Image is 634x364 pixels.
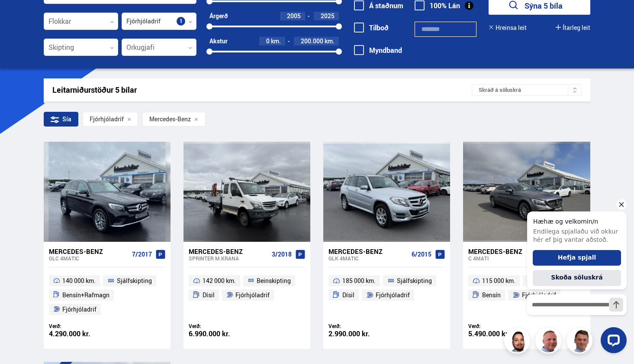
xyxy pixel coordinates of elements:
span: km. [271,38,281,45]
iframe: LiveChat chat widget [520,198,630,360]
span: 185 000 km. [342,276,376,286]
div: 5.490.000 kr. [468,330,527,338]
div: Skráð á söluskrá [472,84,582,96]
div: 6.990.000 kr. [189,330,247,338]
div: Verð: [468,323,527,329]
div: 2.990.000 kr. [328,330,387,338]
span: Fjórhjóladrif [90,116,124,123]
a: Mercedes-Benz GLK 4MATIC 6/2015 185 000 km. Sjálfskipting Dísil Fjórhjóladrif Verð: 2.990.000 kr. [323,242,450,349]
div: C 4MATI [468,255,561,261]
span: 140 000 km. [62,276,96,286]
span: Dísil [203,290,215,300]
span: Dísil [342,290,354,300]
span: km. [325,38,335,45]
button: Ítarleg leit [556,24,590,31]
span: 7/2017 [132,251,152,258]
a: Mercedes-Benz Sprinter M.KRANA 3/2018 142 000 km. Beinskipting Dísil Fjórhjóladrif Verð: 6.990.00... [183,242,310,349]
span: Fjórhjóladrif [376,290,410,300]
label: Tilboð [354,24,389,32]
span: Bensín [482,290,501,300]
div: GLK 4MATIC [328,255,408,261]
span: Fjórhjóladrif [235,290,270,300]
div: Mercedes-Benz [468,247,561,255]
label: 100% Lán [415,2,460,10]
span: Sjálfskipting [397,276,432,286]
span: 142 000 km. [203,276,236,286]
span: Beinskipting [257,276,291,286]
span: Bensín+Rafmagn [62,290,109,300]
span: Fjórhjóladrif [62,304,97,315]
a: Mercedes-Benz GLC 4MATIC 7/2017 140 000 km. Sjálfskipting Bensín+Rafmagn Fjórhjóladrif Verð: 4.29... [44,242,171,349]
div: Verð: [49,323,107,329]
label: Á staðnum [354,2,403,10]
img: nhp88E3Fdnt1Opn2.png [505,329,531,355]
div: Sía [44,112,78,127]
div: Verð: [328,323,387,329]
span: Sjálfskipting [117,276,152,286]
span: 3/2018 [272,251,292,258]
a: Mercedes-Benz C 4MATI 8/2018 115 000 km. Sjálfskipting Bensín Fjórhjóladrif Verð: 5.490.000 kr. [463,242,590,349]
div: Mercedes-Benz [49,247,129,255]
span: 6/2015 [412,251,431,258]
div: Akstur [209,38,228,45]
div: Verð: [189,323,247,329]
div: GLC 4MATIC [49,255,129,261]
div: Árgerð [209,13,228,19]
div: Sprinter M.KRANA [189,255,268,261]
span: 200.000 [301,37,323,45]
span: 2025 [321,12,335,20]
button: Hreinsa leit [489,24,527,31]
label: Myndband [354,46,402,54]
span: 115 000 km. [482,276,515,286]
div: Mercedes-Benz [328,247,408,255]
div: Leitarniðurstöður 5 bílar [52,85,472,94]
span: 2005 [287,12,301,20]
span: Mercedes-Benz [149,116,191,123]
span: 0 [266,37,270,45]
div: 4.290.000 kr. [49,330,107,338]
div: Mercedes-Benz [189,247,268,255]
